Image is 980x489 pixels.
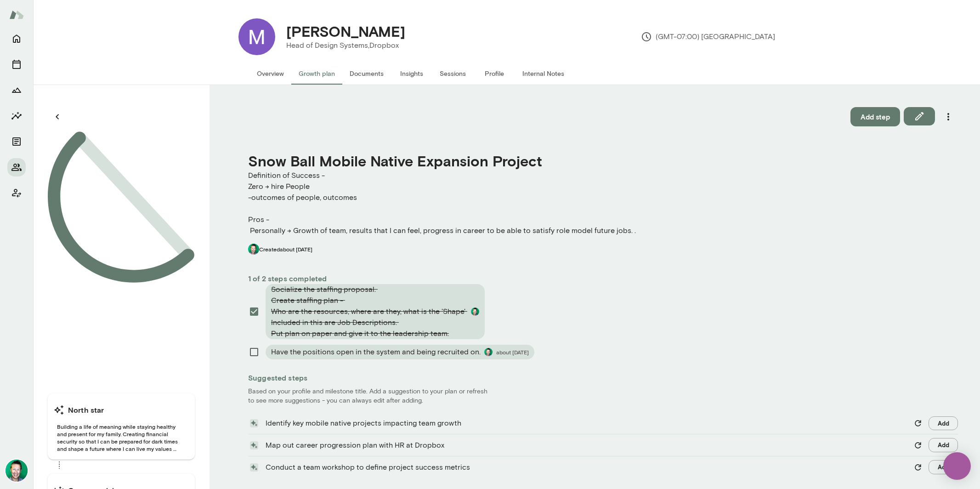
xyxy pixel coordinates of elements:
span: Have the positions open in the system and being recruited on. [271,347,481,358]
p: (GMT-07:00) [GEOGRAPHIC_DATA] [641,31,775,42]
h6: North star [68,404,104,415]
h4: [PERSON_NAME] [286,23,405,40]
img: Mark Shuster [238,18,275,55]
button: Internal Notes [515,63,572,85]
p: Conduct a team workshop to define project success metrics [266,462,907,473]
button: Client app [7,184,26,202]
img: Brian Lawrence [248,244,259,255]
h6: 1 of 2 steps completed [248,273,958,284]
p: Based on your profile and milestone title. Add a suggestion to your plan or refresh [248,387,958,396]
button: Growth plan [291,63,342,85]
p: Definition of Success - Zero -> hire People -outcomes of people, outcomes Pros - Personally -> Gr... [248,170,958,236]
button: Add [929,460,958,474]
button: Add step [850,107,900,126]
button: Documents [7,132,26,151]
p: Identify key mobile native projects impacting team growth [266,418,907,429]
button: Home [7,29,26,48]
span: Building a life of meaning while staying healthy and present for my family. Creating financial se... [53,423,189,452]
button: Insights [7,107,26,125]
p: Map out career progression plan with HR at Dropbox [266,440,907,451]
img: Brian Lawrence [484,348,493,356]
p: to see more suggestions - you can always edit after adding. [248,396,958,405]
button: Members [7,158,26,176]
button: Sessions [7,55,26,74]
button: Growth Plan [7,81,26,99]
button: Profile [474,63,515,85]
img: Brian Lawrence [6,460,28,482]
span: Socialize the staffing proposal. Create staffing plan - Who are the resources, where are they, wh... [271,284,467,339]
button: North starBuilding a life of meaning while staying healthy and present for my family. Creating fi... [48,393,195,460]
h6: Suggested steps [248,372,958,383]
img: Brian Lawrence [471,307,479,316]
button: Add [929,416,958,431]
button: Overview [249,63,291,85]
button: Documents [342,63,391,85]
button: Sessions [432,63,474,85]
span: about [DATE] [496,348,529,356]
button: Add [929,438,958,452]
span: Created about [DATE] [259,245,312,253]
img: Mento [9,6,24,23]
button: Insights [391,63,432,85]
div: Have the positions open in the system and being recruited on.Brian Lawrenceabout [DATE] [266,345,534,359]
p: Head of Design Systems, Dropbox [286,40,405,51]
h4: Snow Ball Mobile Native Expansion Project [248,152,958,170]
